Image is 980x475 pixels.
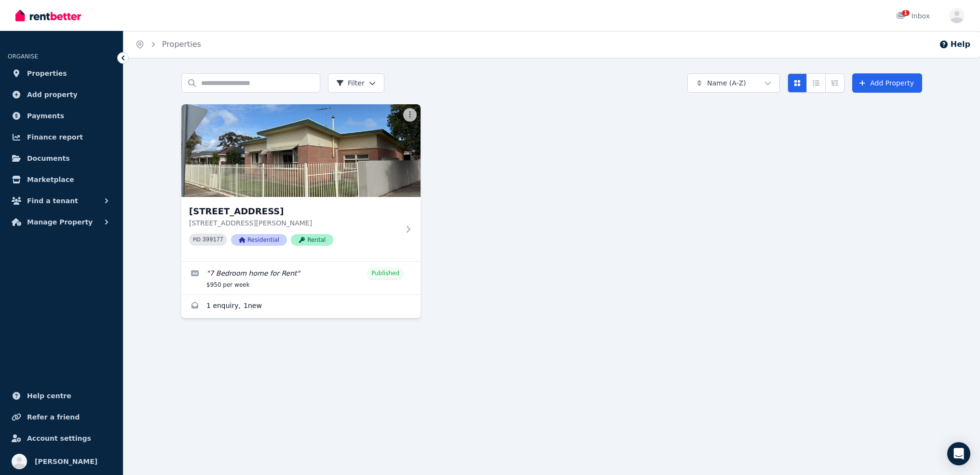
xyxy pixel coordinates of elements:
[8,407,115,427] a: Refer a friend
[8,53,38,60] span: ORGANISE
[27,68,67,79] span: Properties
[27,195,78,207] span: Find a tenant
[8,212,115,232] button: Manage Property
[193,237,201,242] small: PID
[852,73,922,93] a: Add Property
[189,205,399,218] h3: [STREET_ADDRESS]
[203,237,223,243] code: 399177
[8,85,115,104] a: Add property
[939,39,970,50] button: Help
[8,191,115,210] button: Find a tenant
[27,110,64,122] span: Payments
[896,11,930,21] div: Inbox
[8,429,115,448] a: Account settings
[336,78,365,88] span: Filter
[181,104,421,261] a: 89 Cleveland Terrace, Ottoway[STREET_ADDRESS][STREET_ADDRESS][PERSON_NAME]PID 399177ResidentialRe...
[291,234,333,246] span: Rental
[27,131,83,143] span: Finance report
[8,127,115,147] a: Finance report
[8,170,115,189] a: Marketplace
[788,73,844,93] div: View options
[687,73,780,93] button: Name (A-Z)
[27,411,80,423] span: Refer a friend
[8,64,115,83] a: Properties
[825,73,844,93] button: Expanded list view
[8,106,115,126] a: Payments
[27,216,93,228] span: Manage Property
[189,218,399,228] p: [STREET_ADDRESS][PERSON_NAME]
[15,8,81,23] img: RentBetter
[902,10,910,16] span: 1
[181,262,421,294] a: Edit listing: 7 Bedroom home for Rent
[27,174,74,185] span: Marketplace
[707,78,746,88] span: Name (A-Z)
[123,31,213,58] nav: Breadcrumb
[403,108,417,122] button: More options
[181,104,421,197] img: 89 Cleveland Terrace, Ottoway
[27,89,78,100] span: Add property
[162,40,201,49] a: Properties
[27,153,70,164] span: Documents
[947,442,970,465] div: Open Intercom Messenger
[35,456,97,467] span: [PERSON_NAME]
[27,390,71,402] span: Help centre
[8,149,115,168] a: Documents
[231,234,287,246] span: Residential
[788,73,807,93] button: Card view
[181,295,421,318] a: Enquiries for 89 Cleveland Terrace, Ottoway
[806,73,826,93] button: Compact list view
[8,386,115,405] a: Help centre
[328,73,384,93] button: Filter
[27,433,91,444] span: Account settings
